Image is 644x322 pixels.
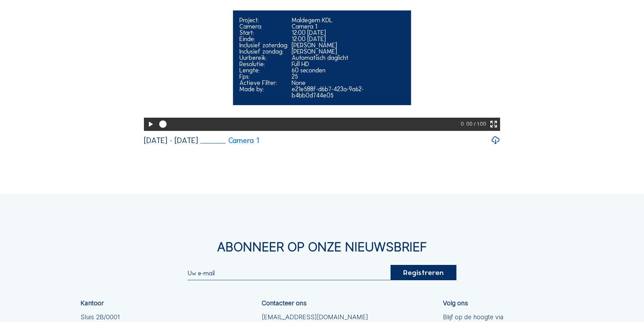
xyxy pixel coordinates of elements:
[239,67,288,73] div: Lengte:
[239,73,288,80] div: Fps:
[239,30,288,36] div: Start:
[239,23,288,30] div: Camera:
[443,300,468,306] div: Volg ons
[262,312,368,322] a: [EMAIL_ADDRESS][DOMAIN_NAME]
[80,300,104,306] div: Kantoor
[292,73,405,80] div: 25
[292,17,405,23] div: Maldegem KDL
[461,118,474,131] div: 0: 00
[292,86,405,99] div: e21e588f-d6b7-423a-9a62-b4bb0d744e05
[239,17,288,23] div: Project:
[239,36,288,42] div: Einde:
[239,42,288,48] div: Inclusief zaterdag:
[262,300,307,306] div: Contacteer ons
[474,118,486,131] div: / 1:00
[292,55,405,61] div: Automatisch daglicht
[292,61,405,67] div: Full HD
[239,80,288,86] div: Actieve Filter:
[292,42,405,48] div: [PERSON_NAME]
[239,48,288,55] div: Inclusief zondag:
[391,265,456,280] div: Registreren
[239,55,288,61] div: Uurbereik:
[239,61,288,67] div: Resolutie:
[292,67,405,73] div: 60 seconden
[80,241,563,253] div: Abonneer op onze nieuwsbrief
[292,36,405,42] div: 12:00 [DATE]
[292,48,405,55] div: [PERSON_NAME]
[292,23,405,30] div: Camera 1
[292,80,405,86] div: None
[200,137,259,144] a: Camera 1
[144,136,198,144] div: [DATE] - [DATE]
[239,86,288,92] div: Made by:
[188,269,391,277] input: Uw e-mail
[292,30,405,36] div: 12:00 [DATE]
